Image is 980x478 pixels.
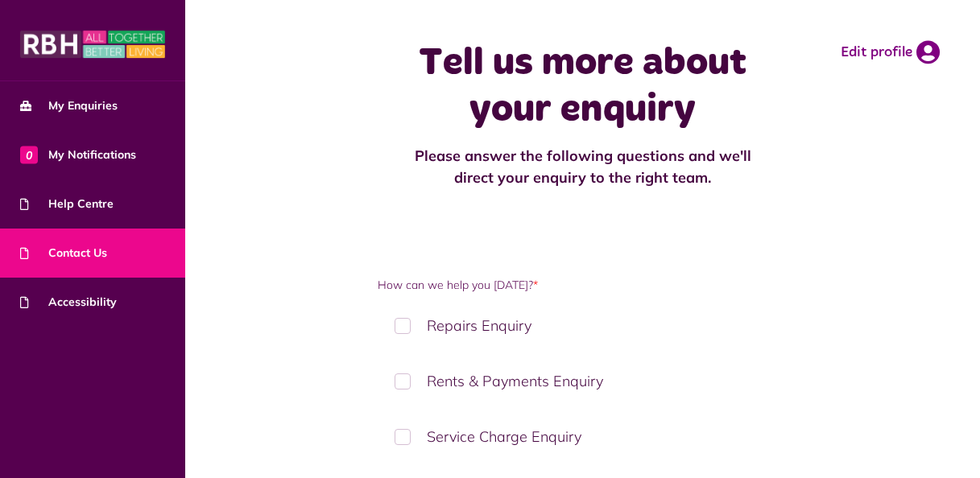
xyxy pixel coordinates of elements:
span: My Enquiries [20,97,118,114]
a: Edit profile [841,40,940,64]
label: Service Charge Enquiry [378,413,787,460]
strong: . [708,168,711,187]
span: Help Centre [20,196,114,212]
h1: Tell us more about your enquiry [400,40,766,133]
span: Accessibility [20,294,117,311]
span: 0 [20,146,38,163]
span: Contact Us [20,245,107,262]
label: Repairs Enquiry [378,302,787,349]
span: My Notifications [20,146,136,163]
label: How can we help you [DATE]? [378,277,787,294]
strong: Please answer the following questions and we'll direct your enquiry to the right team [415,146,751,187]
img: MyRBH [20,28,165,60]
label: Rents & Payments Enquiry [378,357,787,405]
